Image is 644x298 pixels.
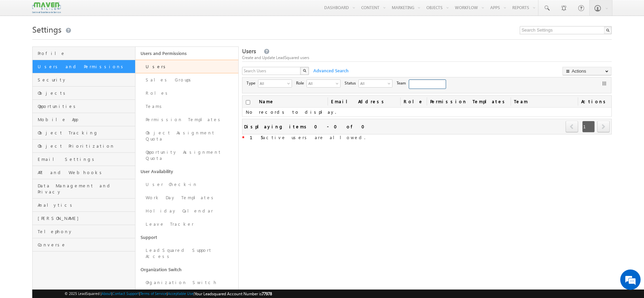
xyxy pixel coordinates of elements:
span: All [307,80,335,87]
a: Roles [135,87,238,100]
span: 77978 [262,291,272,296]
a: Name [256,96,278,107]
a: next [597,122,610,132]
span: prev [566,121,578,132]
span: select [287,81,293,85]
a: Users and Permissions [135,47,238,60]
a: Opportunity Assignment Quota [135,146,238,165]
span: Team [511,96,578,107]
a: Acceptable Use [168,291,194,296]
a: Telephony [33,225,135,238]
a: prev [566,122,578,132]
a: Security [33,73,135,87]
a: Mobile App [33,113,135,126]
img: Search [303,69,306,72]
a: Role [400,96,427,107]
a: Support [135,231,238,244]
span: Object Prioritization [38,143,133,149]
a: Permission Templates [135,113,238,126]
span: Status [345,80,358,86]
a: Opportunities [33,100,135,113]
a: Work Day Templates [135,191,238,204]
span: select [388,81,393,85]
span: Your Leadsquared Account Number is [195,291,272,296]
a: Object Assignment Quota [135,126,238,146]
a: About [102,291,111,296]
span: Security [38,77,133,83]
span: select [336,81,341,85]
a: Email Address [328,96,400,107]
a: Sales Groups [135,73,238,87]
span: Telephony [38,228,133,235]
a: Contact Support [112,291,139,296]
div: Create and Update LeadSquared users [242,55,612,61]
a: [PERSON_NAME] [33,212,135,225]
span: Objects [38,90,133,96]
span: Users and Permissions [38,63,133,70]
input: Search Settings [520,26,612,34]
a: Data Management and Privacy [33,179,135,199]
a: Object Prioritization [33,139,135,153]
span: Team [397,80,409,86]
a: Analytics [33,199,135,212]
strong: 15 [250,134,263,140]
div: Displaying items 0 - 0 of 0 [244,123,369,130]
a: Converse [33,238,135,252]
span: © 2025 LeadSquared | | | | | [65,291,272,297]
a: Users and Permissions [33,60,135,73]
span: Analytics [38,202,133,208]
a: Teams [135,100,238,113]
a: Users [135,60,238,73]
span: 1 [582,121,595,132]
a: Leave Tracker [135,218,238,231]
td: No records to display. [242,108,611,117]
a: User Availability [135,165,238,178]
span: Opportunities [38,103,133,109]
span: Converse [38,242,133,248]
span: API and Webhooks [38,169,133,175]
span: Actions [578,96,611,107]
span: Object Tracking [38,130,133,136]
span: next [597,121,610,132]
span: Profile [38,50,133,56]
a: Object Tracking [33,126,135,139]
span: active users are allowed. [244,134,365,140]
span: Mobile App [38,116,133,123]
input: Search Users [242,67,301,75]
a: Holiday Calendar [135,204,238,218]
span: Data Management and Privacy [38,183,133,195]
a: User Check-in [135,178,238,191]
a: Profile [33,47,135,60]
a: API and Webhooks [33,166,135,179]
button: Actions [563,67,611,75]
a: Objects [33,87,135,100]
a: Terms of Service [140,291,167,296]
a: Organization Switch [135,276,238,289]
span: All [258,80,286,87]
span: All [359,80,387,87]
span: Permission Templates [427,96,511,107]
img: Custom Logo [32,2,61,14]
span: Users [242,47,256,55]
a: Organization Switch [135,263,238,276]
span: Email Settings [38,156,133,162]
a: Email Settings [33,153,135,166]
span: Advanced Search [310,68,351,74]
a: LeadSquared Support Access [135,244,238,263]
span: Role [296,80,307,86]
span: Settings [32,24,61,35]
span: [PERSON_NAME] [38,215,133,221]
span: Type [246,80,258,86]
